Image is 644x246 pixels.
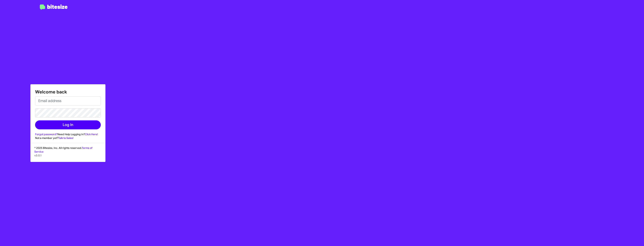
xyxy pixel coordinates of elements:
a: Forgot password? [35,133,57,136]
h1: Welcome back [35,89,101,95]
p: v3.0.1 [34,154,102,157]
input: Email address [35,96,101,105]
a: Click Here! [85,133,98,136]
button: Log In [35,120,101,129]
div: © 2025 Bitesize, Inc. All rights reserved. [31,146,105,162]
div: Not a member yet? [35,136,101,140]
a: Talk to Sales! [58,136,74,140]
div: Need Help Logging In? [35,132,101,136]
a: Terms of Service [34,146,92,153]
